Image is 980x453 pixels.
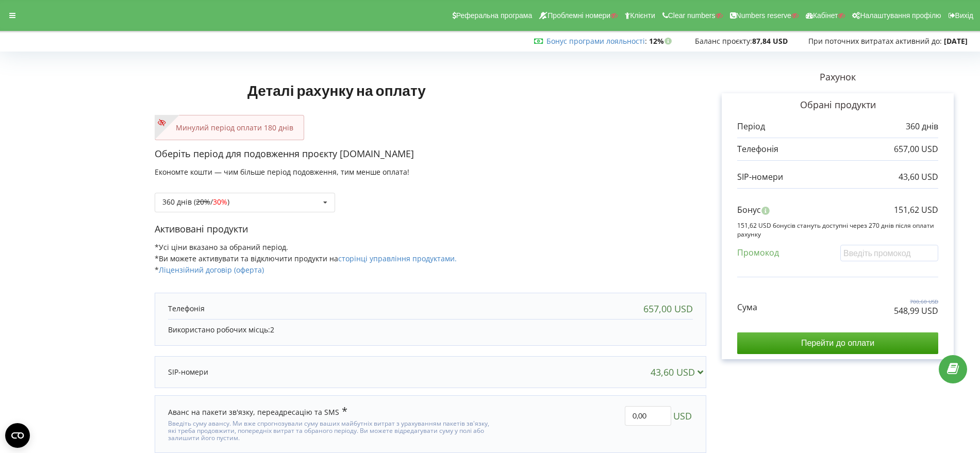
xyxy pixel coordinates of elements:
[155,65,519,115] h1: Деталі рахунку на оплату
[546,36,647,46] span: :
[668,11,716,20] span: Clear numbers
[673,406,692,426] span: USD
[860,11,941,20] span: Налаштування профілю
[649,36,674,46] strong: 12%
[955,11,973,20] span: Вихід
[338,254,457,263] a: сторінці управління продуктами.
[155,167,409,177] span: Економте кошти — чим більше період подовження, тим менше оплата!
[894,305,938,317] p: 548,99 USD
[944,36,968,46] strong: [DATE]
[168,325,693,335] p: Використано робочих місць:
[547,11,610,20] span: Проблемні номери
[456,11,533,20] span: Реферальна програма
[155,223,706,236] p: Активовані продукти
[651,367,708,377] div: 43,60 USD
[155,147,706,161] p: Оберіть період для подовження проєкту [DOMAIN_NAME]
[159,265,264,275] a: Ліцензійний договір (оферта)
[213,197,227,207] span: 30%
[906,121,938,132] p: 360 днів
[196,197,210,207] s: 20%
[737,221,938,239] p: 151,62 USD бонусів стануть доступні через 270 днів після оплати рахунку
[894,204,938,216] p: 151,62 USD
[737,143,778,155] p: Телефонія
[737,204,761,216] p: Бонус
[813,11,838,20] span: Кабінет
[737,98,938,112] p: Обрані продукти
[546,36,645,46] a: Бонус програми лояльності
[643,304,693,314] div: 657,00 USD
[155,242,288,252] span: *Усі ціни вказано за обраний період.
[808,36,942,46] span: При поточних витратах активний до:
[162,198,229,206] div: 360 днів ( / )
[737,332,938,354] input: Перейти до оплати
[630,11,655,20] span: Клієнти
[840,245,938,261] input: Введіть промокод
[168,367,208,377] p: SIP-номери
[706,71,969,84] p: Рахунок
[168,417,491,442] div: Введіть суму авансу. Ми вже спрогнозували суму ваших майбутніх витрат з урахуванням пакетів зв'яз...
[899,171,938,183] p: 43,60 USD
[168,406,347,417] div: Аванс на пакети зв'язку, переадресацію та SMS
[168,304,205,314] p: Телефонія
[737,247,779,259] p: Промокод
[894,298,938,305] p: 700,60 USD
[737,171,783,183] p: SIP-номери
[695,36,752,46] span: Баланс проєкту:
[736,11,791,20] span: Numbers reserve
[752,36,788,46] strong: 87,84 USD
[155,254,457,263] span: *Ви можете активувати та відключити продукти на
[737,121,765,132] p: Період
[894,143,938,155] p: 657,00 USD
[5,423,30,448] button: Open CMP widget
[270,325,274,334] span: 2
[737,301,757,313] p: Сума
[165,123,293,133] p: Минулий період оплати 180 днів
